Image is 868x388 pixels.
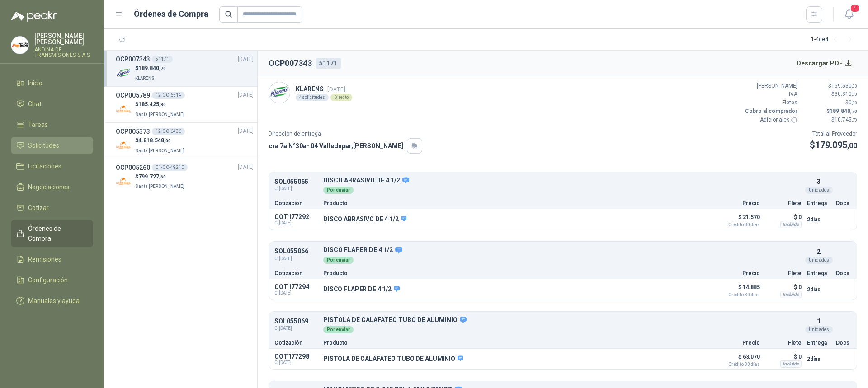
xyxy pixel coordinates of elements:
span: Remisiones [28,254,61,264]
p: Cobro al comprador [743,107,797,116]
a: Negociaciones [11,178,93,196]
p: Flete [765,271,802,276]
a: OCP00578912-OC-6514[DATE] Company Logo$185.425,80Santa [PERSON_NAME] [116,90,254,119]
span: Inicio [28,78,42,88]
p: Entrega [807,201,830,206]
p: ANDINA DE TRANSMISIONES S.A.S [34,47,93,58]
a: Inicio [11,75,93,92]
p: Entrega [807,340,830,346]
p: [PERSON_NAME] [743,82,797,90]
a: Solicitudes [11,137,93,154]
span: ,70 [159,66,166,71]
span: Santa [PERSON_NAME] [135,184,184,189]
span: ,70 [850,109,857,114]
div: 51171 [316,58,341,69]
p: Fletes [743,98,797,107]
img: Company Logo [11,37,28,54]
div: Incluido [780,221,802,228]
h2: OCP007343 [269,57,312,70]
p: Flete [765,201,802,206]
p: SOL055069 [274,318,318,325]
span: C: [DATE] [274,185,318,192]
span: ,60 [159,174,166,179]
span: Manuales y ayuda [28,296,80,306]
span: Tareas [28,120,48,130]
p: $ [803,82,857,90]
a: Órdenes de Compra [11,220,93,247]
span: ,00 [852,100,857,105]
p: $ [803,90,857,98]
span: ,80 [159,102,166,107]
a: Chat [11,95,93,112]
p: $ [135,100,186,109]
span: 4 [850,4,860,13]
span: 4.818.548 [138,137,171,144]
div: Unidades [805,187,833,194]
span: C: [DATE] [274,360,318,365]
span: ,00 [164,138,171,143]
span: [DATE] [238,55,254,64]
span: C: [DATE] [274,325,318,332]
div: Incluido [780,291,802,298]
span: C: [DATE] [274,290,318,296]
p: Cotización [274,340,318,346]
p: SOL055065 [274,178,318,185]
p: $ 0 [765,212,802,223]
p: 2 días [807,214,830,225]
div: Por enviar [323,326,354,333]
p: $ [135,64,166,73]
span: [DATE] [238,163,254,172]
div: 1 - 4 de 4 [811,33,857,47]
img: Logo peakr [11,11,57,22]
span: ,00 [852,84,857,89]
p: PISTOLA DE CALAFATEO TUBO DE ALUMINIO [323,316,802,324]
p: 2 días [807,284,830,295]
a: Tareas [11,116,93,133]
p: KLARENS [296,84,352,94]
p: Dirección de entrega [269,130,422,138]
span: Solicitudes [28,140,59,150]
p: Flete [765,340,802,346]
span: 189.840 [138,65,166,71]
p: Docs [836,201,851,206]
span: Configuración [28,275,68,285]
p: 2 días [807,354,830,365]
button: 4 [841,6,857,23]
p: cra 7a N°30a- 04 Valledupar , [PERSON_NAME] [269,141,403,151]
a: OCP00526001-OC-49210[DATE] Company Logo$799.727,60Santa [PERSON_NAME] [116,163,254,191]
h3: OCP005260 [116,163,150,173]
p: $ [803,107,857,116]
button: Descargar PDF [792,54,858,72]
p: $ 63.070 [715,351,760,367]
p: $ 14.885 [715,282,760,297]
a: Remisiones [11,251,93,268]
h3: OCP007343 [116,54,150,64]
p: $ [135,136,186,145]
span: Crédito 30 días [715,362,760,367]
p: PISTOLA DE CALAFATEO TUBO DE ALUMINIO [323,355,463,363]
img: Company Logo [116,102,132,117]
p: [PERSON_NAME] [PERSON_NAME] [34,33,93,45]
p: $ [135,173,186,181]
p: $ [803,116,857,124]
p: $ 21.570 [715,212,760,227]
span: C: [DATE] [274,255,318,262]
div: 12-OC-6436 [152,128,185,135]
p: IVA [743,90,797,98]
p: $ [803,98,857,107]
p: DISCO ABRASIVO DE 4 1/2 [323,215,406,224]
div: 12-OC-6514 [152,92,185,99]
p: 2 [817,247,821,257]
span: 0 [849,99,857,106]
img: Company Logo [116,65,132,81]
span: Negociaciones [28,182,70,192]
span: 10.745 [835,117,857,123]
div: Directo [330,94,352,101]
span: [DATE] [238,127,254,136]
p: Producto [323,271,709,276]
p: SOL055066 [274,248,318,255]
p: Cotización [274,271,318,276]
div: 51171 [152,56,173,63]
h1: Órdenes de Compra [134,8,208,20]
img: Company Logo [116,173,132,189]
